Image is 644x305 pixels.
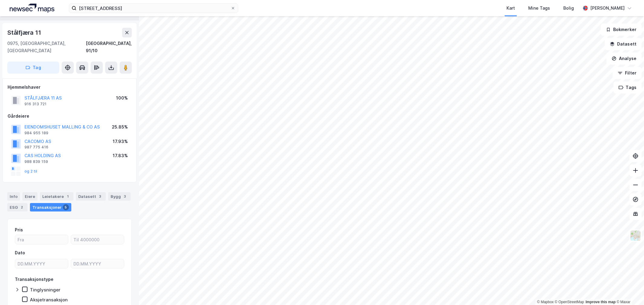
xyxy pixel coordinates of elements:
[555,300,584,304] a: OpenStreetMap
[30,203,71,211] div: Transaksjoner
[613,67,642,79] button: Filter
[15,226,23,234] div: Pris
[7,203,28,211] div: ESG
[537,300,554,304] a: Mapbox
[7,40,86,54] div: 0975, [GEOGRAPHIC_DATA], [GEOGRAPHIC_DATA]
[19,204,25,210] div: 2
[614,276,644,305] div: Kontrollprogram for chat
[97,193,103,199] div: 3
[7,28,42,37] div: Stålfjæra 11
[8,84,131,91] div: Hjemmelshaver
[15,259,68,268] input: DD.MM.YYYY
[506,5,515,12] div: Kart
[113,138,128,145] div: 17.93%
[614,276,644,305] iframe: Chat Widget
[601,24,642,36] button: Bokmerker
[7,62,59,74] button: Tag
[607,52,642,65] button: Analyse
[586,300,616,304] a: Improve this map
[122,193,128,199] div: 3
[15,235,68,244] input: Fra
[71,235,124,244] input: Til 4000000
[24,102,47,106] div: 916 313 721
[22,192,37,201] div: Eiere
[563,5,574,12] div: Bolig
[76,4,231,13] input: Søk på adresse, matrikkel, gårdeiere, leietakere eller personer
[590,5,625,12] div: [PERSON_NAME]
[65,193,71,199] div: 1
[528,5,550,12] div: Mine Tags
[116,94,128,102] div: 100%
[71,259,124,268] input: DD.MM.YYYY
[605,38,642,50] button: Datasett
[7,192,20,201] div: Info
[15,249,25,256] div: Dato
[40,192,73,201] div: Leietakere
[15,276,53,283] div: Transaksjonstype
[30,287,60,293] div: Tinglysninger
[24,131,48,135] div: 984 955 189
[63,204,69,210] div: 5
[24,145,48,150] div: 987 775 416
[30,297,68,303] div: Aksjetransaksjon
[24,159,48,164] div: 988 839 159
[112,123,128,131] div: 25.85%
[10,4,54,13] img: logo.a4113a55bc3d86da70a041830d287a7e.svg
[8,113,131,120] div: Gårdeiere
[76,192,106,201] div: Datasett
[613,81,642,94] button: Tags
[630,230,641,241] img: Z
[108,192,131,201] div: Bygg
[113,152,128,159] div: 17.83%
[86,40,132,54] div: [GEOGRAPHIC_DATA], 91/10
